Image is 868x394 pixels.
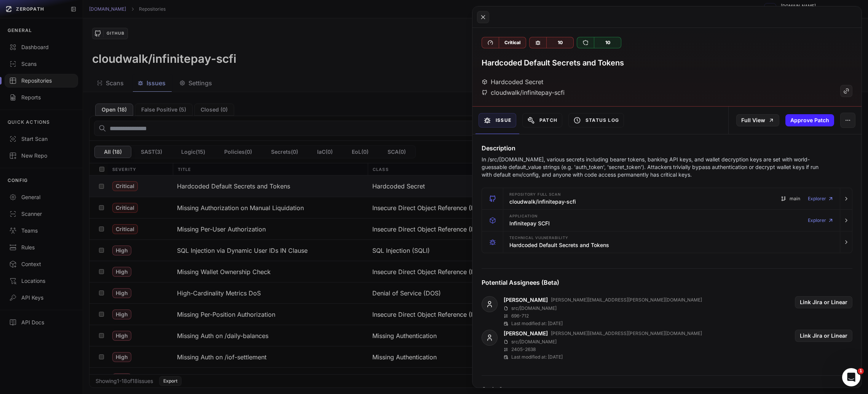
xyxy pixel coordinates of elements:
button: Status Log [568,113,624,128]
button: Approve Patch [785,114,834,126]
iframe: Intercom live chat [842,368,860,386]
button: Application Infinitepay SCFI Explorer [482,210,852,231]
button: Link Jira or Linear [795,296,852,308]
h3: cloudwalk/infinitepay-scfi [509,198,576,206]
p: [PERSON_NAME][EMAIL_ADDRESS][PERSON_NAME][DOMAIN_NAME] [551,297,702,303]
a: [PERSON_NAME] [504,296,548,304]
a: [PERSON_NAME] [504,330,548,337]
h3: Hardcoded Default Secrets and Tokens [509,241,609,249]
h4: Description [482,144,852,153]
h4: Potential Assignees (Beta) [482,278,852,287]
p: [PERSON_NAME][EMAIL_ADDRESS][PERSON_NAME][DOMAIN_NAME] [551,330,702,337]
button: Repository Full scan cloudwalk/infinitepay-scfi main Explorer [482,188,852,209]
div: cloudwalk/infinitepay-scfi [482,88,565,97]
p: In /src/[DOMAIN_NAME], various secrets including bearer tokens, banking API keys, and wallet decr... [482,156,823,179]
span: 1 [858,368,864,374]
a: Explorer [808,213,834,228]
p: 696 - 712 [511,313,529,319]
span: Technical Vulnerability [509,236,568,240]
span: main [790,196,800,202]
p: Last modified at: [DATE] [511,354,563,360]
p: src/[DOMAIN_NAME] [511,339,557,345]
button: Issue [479,113,516,128]
p: 2405 - 2638 [511,346,536,353]
p: src/[DOMAIN_NAME] [511,305,557,311]
h3: Infinitepay SCFI [509,220,550,227]
span: Repository Full scan [509,193,561,196]
button: Link Jira or Linear [795,330,852,342]
p: Last modified at: [DATE] [511,321,563,327]
h4: Code Segment [482,385,852,394]
button: Technical Vulnerability Hardcoded Default Secrets and Tokens [482,231,852,253]
a: Explorer [808,191,834,206]
span: Application [509,214,538,218]
button: Patch [522,113,562,128]
a: Full View [736,114,779,126]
